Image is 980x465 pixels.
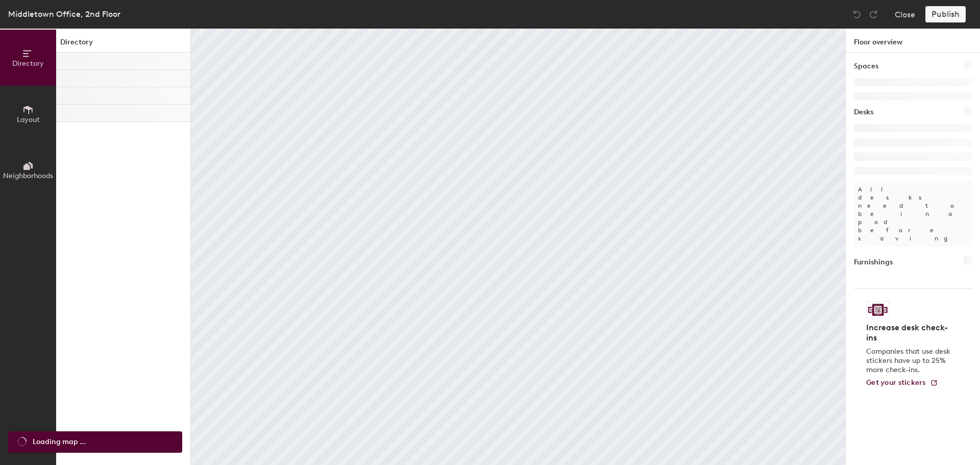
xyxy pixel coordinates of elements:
[866,378,926,387] span: Get your stickers
[895,6,915,22] button: Close
[854,61,878,72] h1: Spaces
[854,257,893,268] h1: Furnishings
[3,172,53,180] span: Neighborhoods
[8,8,120,20] div: Middletown Office, 2nd Floor
[33,436,86,448] span: Loading map ...
[854,181,972,247] p: All desks need to be in a pod before saving
[866,301,890,319] img: Sticker logo
[12,59,44,68] span: Directory
[868,9,878,19] img: Redo
[17,115,40,124] span: Layout
[56,37,190,53] h1: Directory
[866,347,953,375] p: Companies that use desk stickers have up to 25% more check-ins.
[191,29,845,465] canvas: Map
[854,107,873,118] h1: Desks
[846,29,980,53] h1: Floor overview
[866,379,938,387] a: Get your stickers
[852,9,862,19] img: Undo
[866,323,953,343] h4: Increase desk check-ins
